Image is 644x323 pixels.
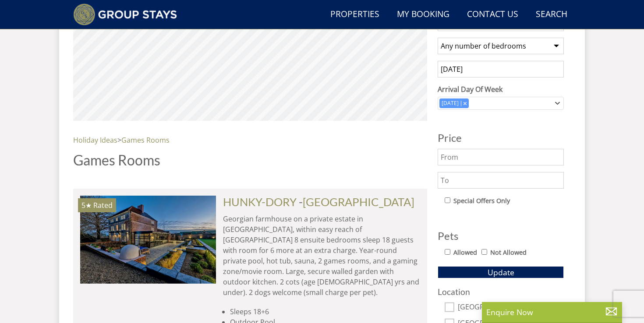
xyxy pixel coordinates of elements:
[438,287,564,296] h3: Location
[393,5,453,25] a: My Booking
[80,196,216,283] img: hunky-dory-holiday-homes-wiltshire-sleeps-24.original.jpg
[438,84,564,95] label: Arrival Day Of Week
[81,200,92,210] span: HUNKY-DORY has a 5 star rating under the Quality in Tourism Scheme
[327,5,383,25] a: Properties
[299,195,414,208] span: -
[486,306,618,318] p: Enquire Now
[458,303,564,312] label: [GEOGRAPHIC_DATA]
[73,4,177,25] img: Group Stays
[438,266,564,278] button: Update
[223,195,297,208] a: HUNKY-DORY
[464,5,522,25] a: Contact Us
[438,230,564,242] h3: Pets
[439,99,461,107] div: [DATE]
[73,152,427,168] h1: Games Rooms
[438,61,564,77] input: Arrival Date
[121,135,170,145] a: Games Rooms
[438,132,564,144] h3: Price
[438,172,564,189] input: To
[223,214,420,298] p: Georgian farmhouse on a private estate in [GEOGRAPHIC_DATA], within easy reach of [GEOGRAPHIC_DAT...
[532,5,571,25] a: Search
[80,196,216,283] a: 5★ Rated
[230,306,420,317] li: Sleeps 18+6
[490,248,527,257] label: Not Allowed
[453,248,477,257] label: Allowed
[117,135,121,145] span: >
[73,135,117,145] a: Holiday Ideas
[93,200,113,210] span: Rated
[488,267,514,277] span: Update
[303,195,414,208] a: [GEOGRAPHIC_DATA]
[438,149,564,165] input: From
[453,196,510,206] label: Special Offers Only
[438,97,564,110] div: Combobox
